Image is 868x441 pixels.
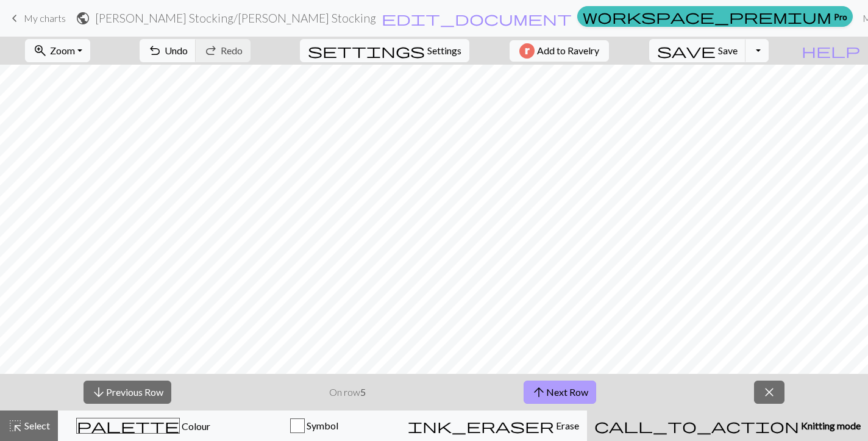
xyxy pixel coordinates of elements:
[24,12,66,24] span: My charts
[587,411,868,441] button: Knitting mode
[95,11,376,25] h2: [PERSON_NAME] Stocking / [PERSON_NAME] Stocking
[180,420,210,432] span: Colour
[7,8,66,29] a: My charts
[802,42,860,59] span: help
[329,385,366,400] p: On row
[91,384,106,401] span: arrow_downward
[165,45,188,56] span: Undo
[532,384,546,401] span: arrow_upward
[400,411,587,441] button: Erase
[408,417,554,434] span: ink_eraser
[300,39,469,62] button: SettingsSettings
[718,45,738,56] span: Save
[360,386,366,398] strong: 5
[657,42,716,59] span: save
[305,420,338,431] span: Symbol
[23,420,50,431] span: Select
[510,40,609,62] button: Add to Ravelry
[427,43,461,58] span: Settings
[583,8,831,25] span: workspace_premium
[229,411,400,441] button: Symbol
[799,420,861,431] span: Knitting mode
[84,381,171,404] button: Previous Row
[554,420,579,431] span: Erase
[58,411,229,441] button: Colour
[524,381,596,404] button: Next Row
[308,43,425,58] i: Settings
[649,39,746,62] button: Save
[77,417,179,434] span: palette
[762,384,777,401] span: close
[50,45,75,56] span: Zoom
[148,42,162,59] span: undo
[382,10,572,27] span: edit_document
[594,417,799,434] span: call_to_action
[519,43,535,59] img: Ravelry
[76,10,90,27] span: public
[7,10,22,27] span: keyboard_arrow_left
[8,417,23,434] span: highlight_alt
[140,39,196,62] button: Undo
[577,6,853,27] a: Pro
[308,42,425,59] span: settings
[537,43,599,59] span: Add to Ravelry
[33,42,48,59] span: zoom_in
[25,39,90,62] button: Zoom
